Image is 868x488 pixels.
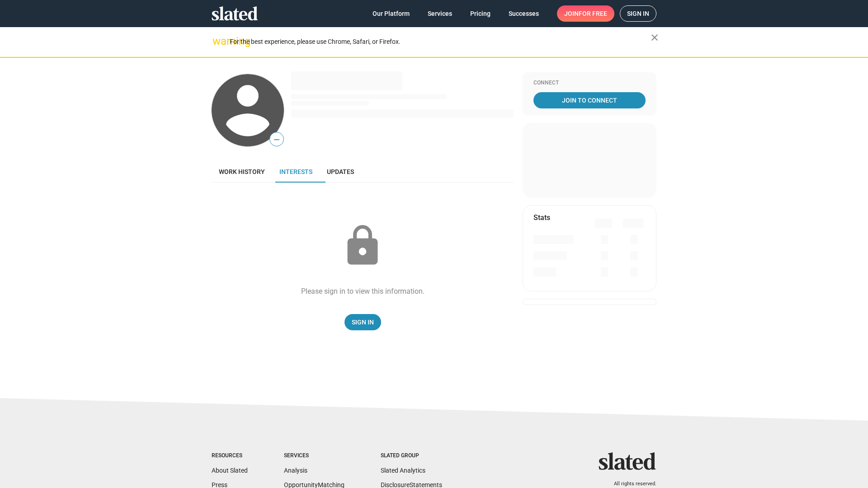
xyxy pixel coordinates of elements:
[557,5,614,22] a: Joinfor free
[533,213,550,222] mat-card-title: Stats
[212,467,248,474] a: About Slated
[620,5,656,22] a: Sign in
[381,467,425,474] a: Slated Analytics
[373,5,410,22] span: Our Platform
[212,161,272,183] a: Work history
[301,286,425,296] div: Please sign in to view this information.
[340,223,385,268] mat-icon: lock
[501,5,546,22] a: Successes
[533,92,646,108] a: Join To Connect
[381,452,442,460] div: Slated Group
[579,5,607,22] span: for free
[212,452,248,460] div: Resources
[509,5,539,22] span: Successes
[327,168,354,175] span: Updates
[284,452,344,460] div: Services
[649,32,660,43] mat-icon: close
[284,467,307,474] a: Analysis
[428,5,452,22] span: Services
[564,5,607,22] span: Join
[344,314,381,330] a: Sign In
[272,161,320,183] a: Interests
[352,314,374,330] span: Sign In
[230,36,651,48] div: For the best experience, please use Chrome, Safari, or Firefox.
[627,6,649,21] span: Sign in
[320,161,361,183] a: Updates
[219,168,265,175] span: Work history
[533,80,646,87] div: Connect
[270,134,283,145] span: —
[470,5,491,22] span: Pricing
[365,5,417,22] a: Our Platform
[463,5,498,22] a: Pricing
[535,92,644,108] span: Join To Connect
[420,5,459,22] a: Services
[212,36,223,47] mat-icon: warning
[279,168,312,175] span: Interests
